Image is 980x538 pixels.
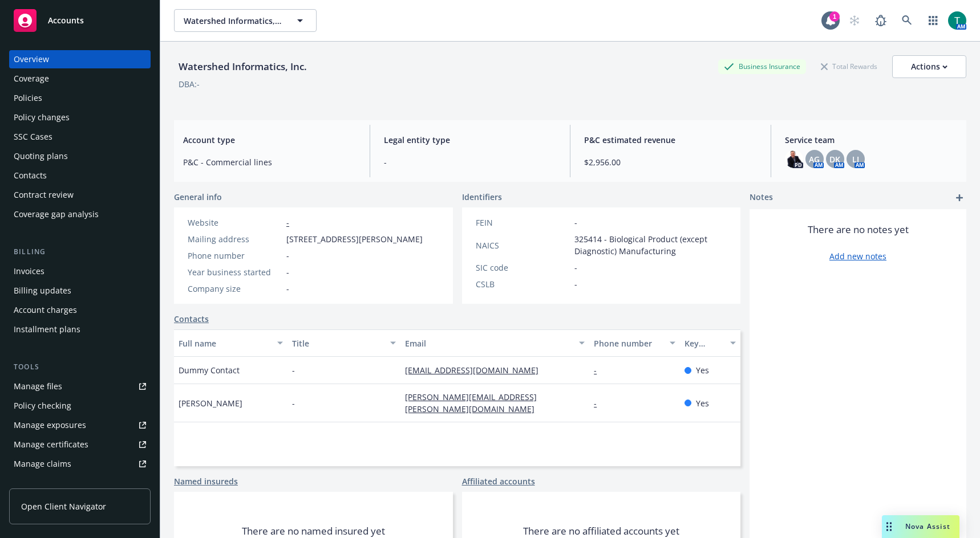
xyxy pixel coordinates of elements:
[14,435,88,454] div: Manage certificates
[14,166,47,185] div: Contacts
[680,329,740,357] button: Key contact
[286,266,289,278] span: -
[815,59,883,74] div: Total Rewards
[14,301,77,319] div: Account charges
[829,11,840,22] div: 1
[922,9,945,32] a: Switch app
[476,262,570,274] div: SIC code
[9,186,151,204] a: Contract review
[188,250,282,262] div: Phone number
[696,364,709,376] span: Yes
[574,278,577,290] span: -
[183,156,356,168] span: P&C - Commercial lines
[9,474,151,492] a: Manage BORs
[9,147,151,165] a: Quoting plans
[21,500,106,512] span: Open Client Navigator
[179,78,200,90] div: DBA: -
[718,59,806,74] div: Business Insurance
[9,262,151,280] a: Invoices
[9,397,151,415] a: Policy checking
[286,283,289,295] span: -
[242,524,385,538] span: There are no named insured yet
[14,89,42,107] div: Policies
[574,217,577,229] span: -
[9,166,151,185] a: Contacts
[948,11,966,30] img: photo
[9,89,151,107] a: Policies
[9,205,151,223] a: Coverage gap analysis
[286,250,289,262] span: -
[584,156,757,168] span: $2,956.00
[574,233,727,257] span: 325414 - Biological Product (except Diagnostic) Manufacturing
[9,282,151,300] a: Billing updates
[14,377,62,396] div: Manage files
[384,156,557,168] span: -
[188,217,282,229] div: Website
[9,50,151,68] a: Overview
[405,337,572,349] div: Email
[14,262,44,280] div: Invoices
[184,15,282,27] span: Watershed Informatics, Inc.
[594,365,606,376] a: -
[852,153,859,165] span: LI
[14,205,99,223] div: Coverage gap analysis
[882,515,896,538] div: Drag to move
[9,246,151,258] div: Billing
[905,521,950,531] span: Nova Assist
[14,320,80,339] div: Installment plans
[9,361,151,373] div: Tools
[48,16,84,25] span: Accounts
[589,329,680,357] button: Phone number
[183,134,356,146] span: Account type
[174,329,287,357] button: Full name
[174,191,222,203] span: General info
[9,455,151,473] a: Manage claims
[829,153,840,165] span: DK
[809,153,820,165] span: AG
[14,147,68,165] div: Quoting plans
[174,475,238,487] a: Named insureds
[476,278,570,290] div: CSLB
[9,128,151,146] a: SSC Cases
[462,191,502,203] span: Identifiers
[287,329,401,357] button: Title
[384,134,557,146] span: Legal entity type
[9,301,151,319] a: Account charges
[462,475,535,487] a: Affiliated accounts
[911,56,947,78] div: Actions
[405,392,544,414] a: [PERSON_NAME][EMAIL_ADDRESS][PERSON_NAME][DOMAIN_NAME]
[808,223,909,237] span: There are no notes yet
[174,9,317,32] button: Watershed Informatics, Inc.
[14,474,67,492] div: Manage BORs
[584,134,757,146] span: P&C estimated revenue
[14,282,71,300] div: Billing updates
[476,217,570,229] div: FEIN
[179,397,242,409] span: [PERSON_NAME]
[892,55,966,78] button: Actions
[286,233,423,245] span: [STREET_ADDRESS][PERSON_NAME]
[14,455,71,473] div: Manage claims
[523,524,679,538] span: There are no affiliated accounts yet
[785,134,958,146] span: Service team
[292,397,295,409] span: -
[750,191,773,205] span: Notes
[594,398,606,409] a: -
[14,128,52,146] div: SSC Cases
[574,262,577,274] span: -
[9,70,151,88] a: Coverage
[14,397,71,415] div: Policy checking
[9,416,151,434] a: Manage exposures
[400,329,589,357] button: Email
[594,337,663,349] div: Phone number
[896,9,918,32] a: Search
[292,337,384,349] div: Title
[9,435,151,454] a: Manage certificates
[179,364,240,376] span: Dummy Contact
[843,9,866,32] a: Start snowing
[179,337,270,349] div: Full name
[188,266,282,278] div: Year business started
[829,250,886,262] a: Add new notes
[188,283,282,295] div: Company size
[953,191,966,205] a: add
